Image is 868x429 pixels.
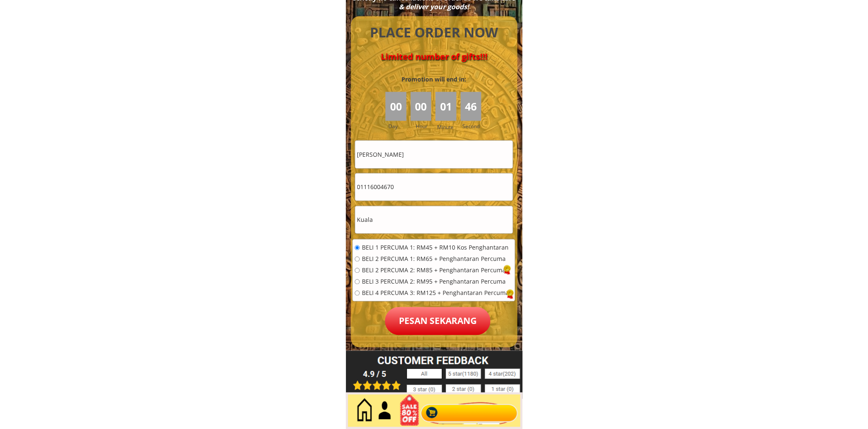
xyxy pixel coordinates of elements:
h4: PLACE ORDER NOW [361,23,508,42]
h3: Promotion will end in: [386,75,481,84]
span: BELI 1 PERCUMA 1: RM45 + RM10 Kos Penghantaran [362,245,509,251]
input: Alamat [355,206,513,234]
span: BELI 2 PERCUMA 2: RM85 + Penghantaran Percuma [362,268,509,274]
h3: Second [463,122,483,130]
h3: Minute [437,123,456,131]
h3: Hour [416,122,433,130]
span: BELI 2 PERCUMA 1: RM65 + Penghantaran Percuma [362,256,509,262]
h4: Limited number of gifts!!! [361,52,508,62]
p: Pesan sekarang [385,307,491,335]
input: Telefon [355,174,513,201]
input: Nama [355,141,513,168]
h3: Day [388,122,409,130]
span: BELI 3 PERCUMA 2: RM95 + Penghantaran Percuma [362,279,509,285]
span: BELI 4 PERCUMA 3: RM125 + Penghantaran Percuma [362,290,509,296]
